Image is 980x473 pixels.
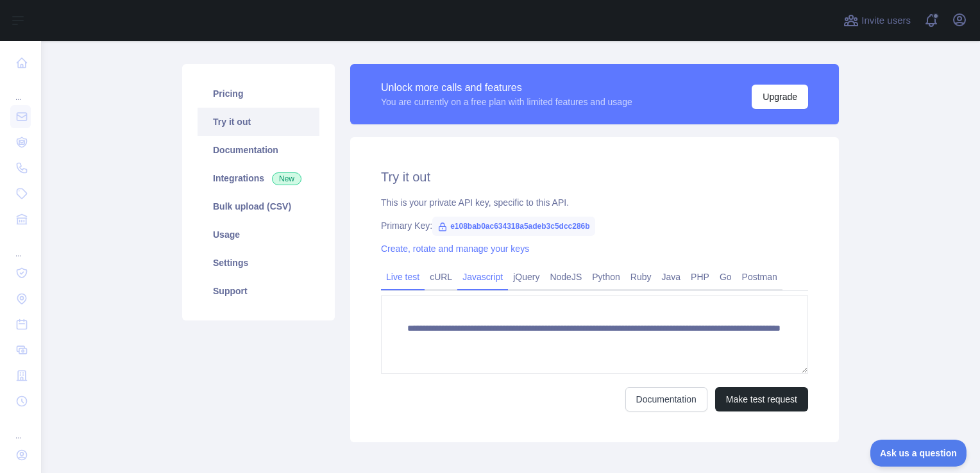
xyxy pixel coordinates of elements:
a: NodeJS [545,267,587,287]
a: Javascript [457,267,508,287]
a: Postman [737,267,782,287]
a: jQuery [508,267,545,287]
a: PHP [686,267,714,287]
a: Java [657,267,686,287]
a: cURL [425,267,457,287]
a: Documentation [198,136,319,164]
div: You are currently on a free plan with limited features and usage [381,95,632,108]
a: Settings [198,249,319,277]
a: Support [198,277,319,305]
div: ... [10,233,31,259]
h2: Try it out [381,168,808,186]
a: Usage [198,220,319,249]
span: e108bab0ac634318a5adeb3c5dcc286b [432,217,595,236]
div: This is your private API key, specific to this API. [381,196,808,209]
div: Unlock more calls and features [381,80,632,95]
a: Integrations New [198,164,319,192]
div: ... [10,415,31,441]
span: New [272,172,301,185]
a: Live test [381,267,425,287]
a: Ruby [625,267,657,287]
div: ... [10,77,31,103]
a: Try it out [198,108,319,136]
iframe: Toggle Customer Support [870,440,967,467]
a: Pricing [198,79,319,108]
button: Upgrade [752,85,808,109]
a: Go [714,267,737,287]
a: Python [587,267,625,287]
a: Bulk upload (CSV) [198,192,319,220]
h1: Email Validation API [182,26,839,56]
span: Invite users [861,13,911,28]
button: Invite users [841,10,913,31]
a: Documentation [625,387,707,411]
button: Make test request [715,387,808,411]
a: Create, rotate and manage your keys [381,244,529,254]
div: Primary Key: [381,219,808,232]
